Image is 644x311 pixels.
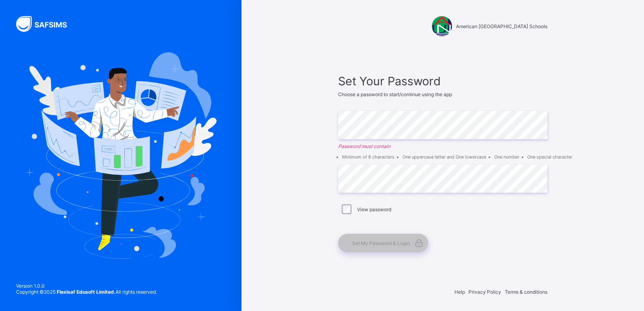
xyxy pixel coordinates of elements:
li: Minimum of 8 characters [342,154,394,160]
li: One number [494,154,519,160]
em: Password must contain [338,143,547,149]
span: Set My Password & Login [352,240,410,246]
span: Help [454,289,465,295]
strong: Flexisaf Edusoft Limited. [57,289,116,295]
li: One uppercase letter and One lowercase [402,154,486,160]
img: SAFSIMS Logo [16,16,76,32]
span: Version 1.0.0 [16,283,157,289]
span: Privacy Policy [469,289,501,295]
span: Terms & conditions [505,289,547,295]
label: View password [357,206,391,212]
span: American [GEOGRAPHIC_DATA] Schools [456,23,547,29]
img: American University of Nigeria Schools [432,16,452,36]
span: Set Your Password [338,74,547,88]
li: One special character [527,154,572,160]
img: Hero Image [25,52,217,258]
span: Choose a password to start/continue using the app [338,91,452,97]
span: Copyright © 2025 All rights reserved. [16,289,157,295]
